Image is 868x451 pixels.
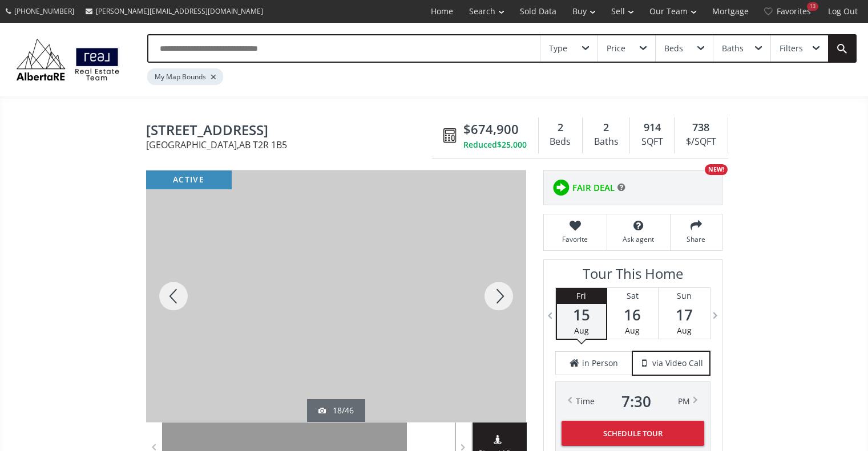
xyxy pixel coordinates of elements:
span: $674,900 [463,120,519,138]
a: [PERSON_NAME][EMAIL_ADDRESS][DOMAIN_NAME] [80,1,269,22]
span: 7 : 30 [621,393,651,409]
div: My Map Bounds [147,68,223,85]
span: FAIR DEAL [572,182,615,194]
span: [PHONE_NUMBER] [14,6,74,16]
div: SQFT [636,133,668,151]
div: Beds [664,44,683,52]
span: Aug [574,325,589,336]
span: in Person [582,357,618,369]
div: 738 [680,120,721,135]
span: 16 [607,307,658,323]
div: Fri [557,288,606,304]
div: Reduced [463,139,527,151]
span: 310 12 Avenue SW #1908 [146,123,437,140]
img: rating icon [550,176,572,199]
div: Time PM [576,393,690,409]
h3: Tour This Home [555,266,710,287]
img: Logo [11,36,124,83]
div: Baths [722,44,744,52]
span: [PERSON_NAME][EMAIL_ADDRESS][DOMAIN_NAME] [96,6,263,16]
span: 914 [644,120,661,135]
div: Type [549,44,567,52]
div: Beds [544,133,576,151]
span: Ask agent [613,234,664,244]
button: Schedule Tour [562,421,704,446]
span: Aug [625,325,640,336]
div: active [146,170,232,189]
span: via Video Call [652,357,703,369]
div: 2 [544,120,576,135]
span: [GEOGRAPHIC_DATA] , AB T2R 1B5 [146,140,437,149]
div: Filters [780,44,803,52]
div: NEW! [705,164,728,175]
div: Sun [659,288,710,304]
div: 310 12 Avenue SW #1908 Calgary, AB T2R 1B5 - Photo 18 of 46 [146,170,526,422]
div: 2 [588,120,624,135]
div: 18/46 [318,405,354,416]
div: Sat [607,288,658,304]
span: Favorite [550,234,601,244]
div: $/SQFT [680,133,721,151]
div: Price [607,44,625,52]
span: 15 [557,307,606,323]
div: Baths [588,133,624,151]
div: 13 [807,2,818,11]
span: Aug [677,325,692,336]
span: 17 [659,307,710,323]
span: Share [676,234,716,244]
span: $25,000 [497,139,527,151]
